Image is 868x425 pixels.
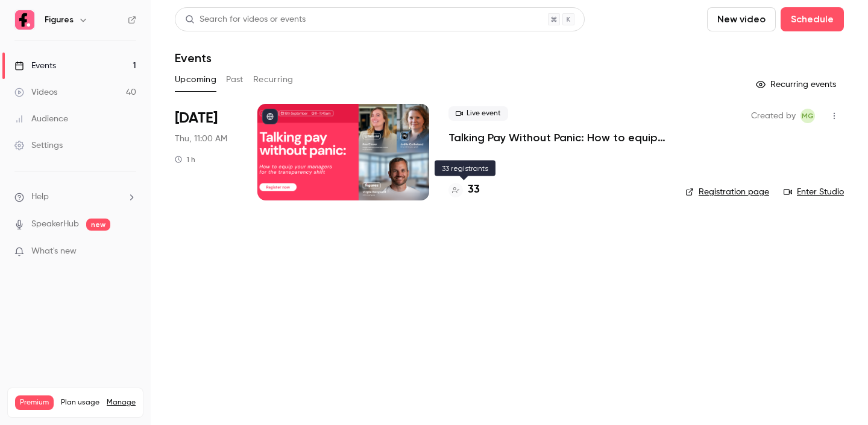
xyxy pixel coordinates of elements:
button: Past [226,70,244,89]
li: help-dropdown-opener [14,191,136,203]
button: Recurring events [750,75,844,94]
div: Videos [14,86,57,98]
button: Recurring [253,70,294,89]
button: New video [707,7,776,31]
span: What's new [31,245,77,258]
span: Help [31,191,49,203]
span: MG [802,109,814,123]
a: Enter Studio [784,186,844,198]
h1: Events [175,51,212,65]
span: Mégane Gateau [800,109,815,123]
span: Thu, 11:00 AM [175,133,227,145]
span: [DATE] [175,109,218,128]
div: Settings [14,139,63,152]
span: Created by [751,109,796,123]
div: Events [14,60,56,72]
img: Figures [15,10,34,30]
h4: 33 [468,182,480,198]
div: Audience [14,113,68,125]
a: Talking Pay Without Panic: How to equip your managers for the transparency shift [448,130,666,145]
a: Manage [107,398,136,407]
button: Schedule [781,7,844,31]
a: SpeakerHub [31,218,79,231]
div: 1 h [175,155,195,164]
h6: Figures [45,14,74,26]
iframe: Noticeable Trigger [122,246,136,257]
span: Live event [448,106,508,121]
button: Upcoming [175,70,216,89]
span: Plan usage [61,398,99,407]
a: 33 [448,182,480,198]
span: new [86,219,110,231]
div: Search for videos or events [185,13,306,26]
a: Registration page [685,186,769,198]
span: Premium [15,395,54,410]
div: Sep 18 Thu, 11:00 AM (Europe/Paris) [175,104,238,200]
